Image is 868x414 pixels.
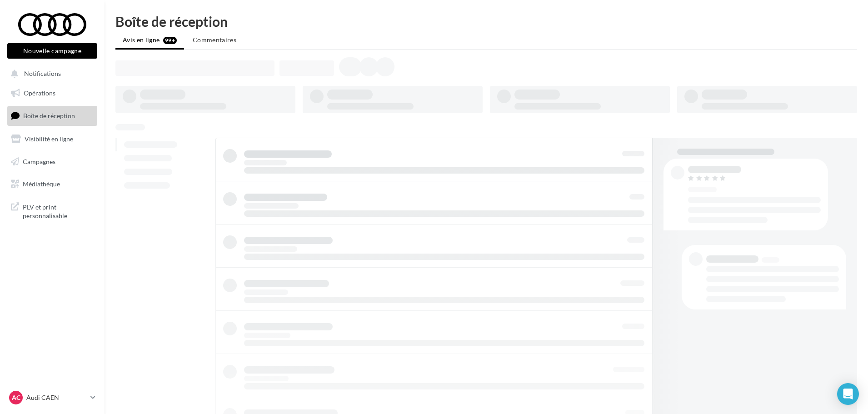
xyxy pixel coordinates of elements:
[24,89,55,97] span: Opérations
[23,112,75,120] span: Boîte de réception
[7,389,97,406] a: AC Audi CAEN
[837,383,859,405] div: Open Intercom Messenger
[23,180,60,188] span: Médiathèque
[5,197,99,224] a: PLV et print personnalisable
[5,175,99,194] a: Médiathèque
[23,201,94,220] span: PLV et print personnalisable
[25,135,73,143] span: Visibilité en ligne
[5,152,99,171] a: Campagnes
[24,70,61,78] span: Notifications
[115,15,857,28] div: Boîte de réception
[5,84,99,103] a: Opérations
[26,393,87,402] p: Audi CAEN
[5,106,99,125] a: Boîte de réception
[5,130,99,149] a: Visibilité en ligne
[193,36,236,44] span: Commentaires
[7,43,97,59] button: Nouvelle campagne
[23,157,55,165] span: Campagnes
[12,393,20,402] span: AC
